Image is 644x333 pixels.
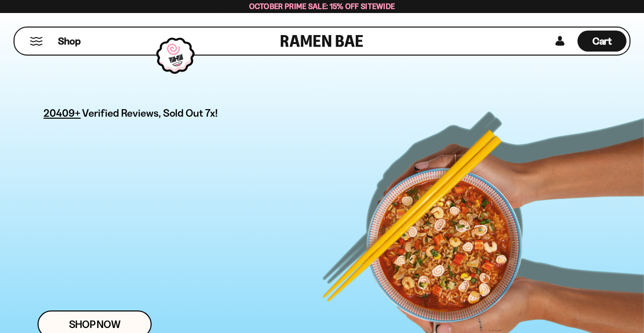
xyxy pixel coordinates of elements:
[30,37,43,46] button: Mobile Menu Trigger
[58,35,81,48] span: Shop
[577,28,626,55] div: Cart
[44,105,81,121] span: 20409+
[58,31,81,52] a: Shop
[69,319,121,329] span: Shop Now
[249,2,395,11] span: October Prime Sale: 15% off Sitewide
[82,107,218,119] span: Verified Reviews, Sold Out 7x!
[592,35,612,47] span: Cart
